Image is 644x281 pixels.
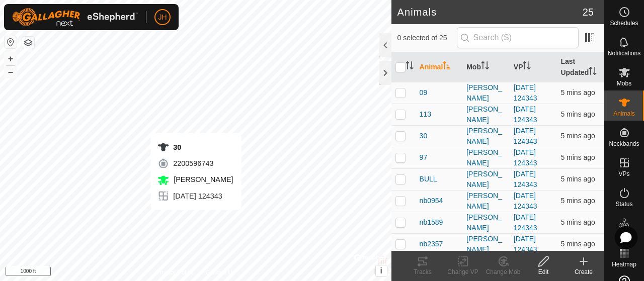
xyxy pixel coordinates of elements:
[466,191,506,212] div: [PERSON_NAME]
[420,217,443,228] span: nb1589
[457,27,579,48] input: Search (S)
[420,196,443,206] span: nb0954
[205,268,235,277] a: Contact Us
[466,147,506,168] div: [PERSON_NAME]
[613,111,635,117] span: Animals
[156,268,194,277] a: Privacy Policy
[514,127,537,145] a: [DATE] 124343
[420,109,431,120] span: 113
[466,82,506,104] div: [PERSON_NAME]
[617,80,631,86] span: Mobs
[615,201,632,207] span: Status
[612,261,636,267] span: Heatmap
[420,174,437,184] span: BULL
[397,6,583,18] h2: Animals
[609,141,639,147] span: Neckbands
[481,63,489,71] p-sorticon: Activate to sort
[22,37,34,49] button: Map Layers
[157,157,233,169] div: 2200596743
[466,169,506,190] div: [PERSON_NAME]
[560,240,595,248] span: 13 Aug 2025, 1:33 pm
[560,218,595,226] span: 13 Aug 2025, 1:33 pm
[420,152,428,163] span: 97
[420,239,443,249] span: nb2357
[560,153,595,161] span: 13 Aug 2025, 1:33 pm
[560,197,595,205] span: 13 Aug 2025, 1:33 pm
[610,20,638,26] span: Schedules
[420,131,428,141] span: 30
[514,105,537,124] a: [DATE] 124343
[397,33,457,43] span: 0 selected of 25
[560,175,595,183] span: 13 Aug 2025, 1:33 pm
[157,190,233,202] div: [DATE] 124343
[406,63,414,71] p-sorticon: Activate to sort
[589,68,597,76] p-sorticon: Activate to sort
[560,110,595,118] span: 13 Aug 2025, 1:33 pm
[466,234,506,255] div: [PERSON_NAME]
[376,265,387,276] button: i
[5,36,17,48] button: Reset Map
[514,148,537,167] a: [DATE] 124343
[523,63,531,71] p-sorticon: Activate to sort
[560,88,595,97] span: 13 Aug 2025, 1:33 pm
[514,83,537,102] a: [DATE] 124343
[420,87,428,98] span: 09
[462,52,510,82] th: Mob
[560,132,595,140] span: 13 Aug 2025, 1:33 pm
[466,126,506,147] div: [PERSON_NAME]
[466,212,506,233] div: [PERSON_NAME]
[563,267,604,276] div: Create
[583,5,594,20] span: 25
[514,213,537,232] a: [DATE] 124343
[5,53,17,65] button: +
[157,141,233,153] div: 30
[618,171,629,177] span: VPs
[483,267,523,276] div: Change Mob
[171,175,233,183] span: [PERSON_NAME]
[12,8,138,26] img: Gallagher Logo
[403,267,443,276] div: Tracks
[556,52,604,82] th: Last Updated
[514,170,537,189] a: [DATE] 124343
[416,52,463,82] th: Animal
[514,192,537,210] a: [DATE] 124343
[380,266,382,275] span: i
[443,63,451,71] p-sorticon: Activate to sort
[514,235,537,253] a: [DATE] 124343
[443,267,483,276] div: Change VP
[466,104,506,125] div: [PERSON_NAME]
[5,66,17,78] button: –
[510,52,557,82] th: VP
[523,267,563,276] div: Edit
[608,50,640,56] span: Notifications
[158,12,167,23] span: JH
